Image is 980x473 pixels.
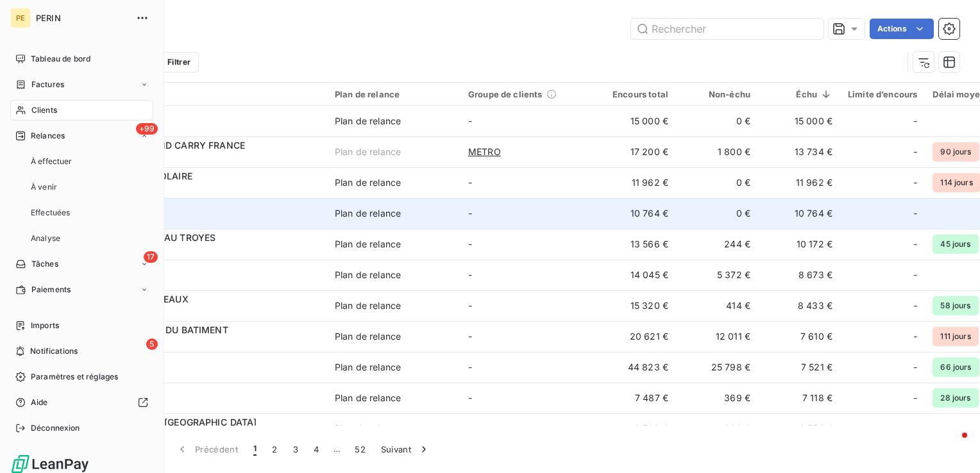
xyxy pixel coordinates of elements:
[335,145,401,158] div: Plan de relance
[933,327,978,346] span: 111 jours
[758,167,840,198] td: 11 962 €
[933,173,980,192] span: 114 jours
[31,79,64,90] span: Factures
[146,338,158,350] span: 5
[468,89,543,99] span: Groupe de clients
[373,436,438,463] button: Suivant
[758,290,840,321] td: 8 433 €
[913,330,917,343] span: -
[594,383,676,413] td: 7 487 €
[913,361,917,374] span: -
[758,321,840,352] td: 7 610 €
[913,269,917,281] span: -
[933,296,978,315] span: 58 jours
[913,145,917,158] span: -
[602,89,668,99] div: Encours total
[594,321,676,352] td: 20 621 €
[594,352,676,383] td: 44 823 €
[594,167,676,198] td: 11 962 €
[31,233,60,244] span: Analyse
[594,198,676,229] td: 10 764 €
[758,260,840,290] td: 8 673 €
[335,176,401,189] div: Plan de relance
[31,397,48,408] span: Aide
[676,260,758,290] td: 5 372 €
[335,361,401,374] div: Plan de relance
[246,436,264,463] button: 1
[30,345,78,357] span: Notifications
[31,284,71,295] span: Paiements
[913,207,917,220] span: -
[758,383,840,413] td: 7 118 €
[936,429,967,460] iframe: Intercom live chat
[89,244,319,257] span: H600118
[253,443,257,456] span: 1
[335,207,401,220] div: Plan de relance
[468,331,472,342] span: -
[264,436,285,463] button: 2
[676,167,758,198] td: 0 €
[676,321,758,352] td: 12 011 €
[31,130,65,142] span: Relances
[335,89,453,99] div: Plan de relance
[36,13,128,23] span: PERIN
[676,352,758,383] td: 25 798 €
[933,142,979,162] span: 90 jours
[168,436,246,463] button: Précédent
[31,53,90,65] span: Tableau de bord
[758,106,840,137] td: 15 000 €
[594,290,676,321] td: 15 320 €
[335,115,401,128] div: Plan de relance
[933,235,978,254] span: 45 jours
[89,152,319,165] span: H600002
[31,104,57,116] span: Clients
[335,422,401,435] div: Plan de relance
[676,106,758,137] td: 0 €
[870,19,934,39] button: Actions
[933,388,978,408] span: 28 jours
[31,258,58,270] span: Tâches
[758,413,840,444] td: 6 554 €
[89,398,319,411] span: C040020
[766,89,832,99] div: Échu
[89,140,245,151] span: METRO CASH AND CARRY FRANCE
[468,361,472,372] span: -
[676,229,758,260] td: 244 €
[10,8,31,28] div: PE
[684,89,750,99] div: Non-échu
[89,417,257,427] span: AUX SAVEURS D [GEOGRAPHIC_DATA]
[335,330,401,343] div: Plan de relance
[468,392,472,403] span: -
[31,181,57,193] span: À venir
[758,229,840,260] td: 10 172 €
[913,238,917,251] span: -
[676,290,758,321] td: 414 €
[468,208,472,219] span: -
[285,436,306,463] button: 3
[326,439,347,460] span: …
[89,306,319,319] span: T003400
[347,436,373,463] button: 52
[676,137,758,167] td: 1 800 €
[89,275,319,288] span: OS42519
[468,177,472,188] span: -
[468,423,472,434] span: -
[594,137,676,167] td: 17 200 €
[676,198,758,229] td: 0 €
[468,269,472,280] span: -
[758,352,840,383] td: 7 521 €
[594,260,676,290] td: 14 045 €
[848,89,917,99] div: Limite d’encours
[10,392,153,413] a: Aide
[31,422,80,434] span: Déconnexion
[468,145,501,158] span: METRO
[89,367,319,380] span: R036800
[31,156,72,167] span: À effectuer
[31,371,118,383] span: Paramètres et réglages
[676,383,758,413] td: 369 €
[913,392,917,404] span: -
[31,207,71,219] span: Effectuées
[933,358,979,377] span: 66 jours
[594,413,676,444] td: 6 792 €
[594,229,676,260] td: 13 566 €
